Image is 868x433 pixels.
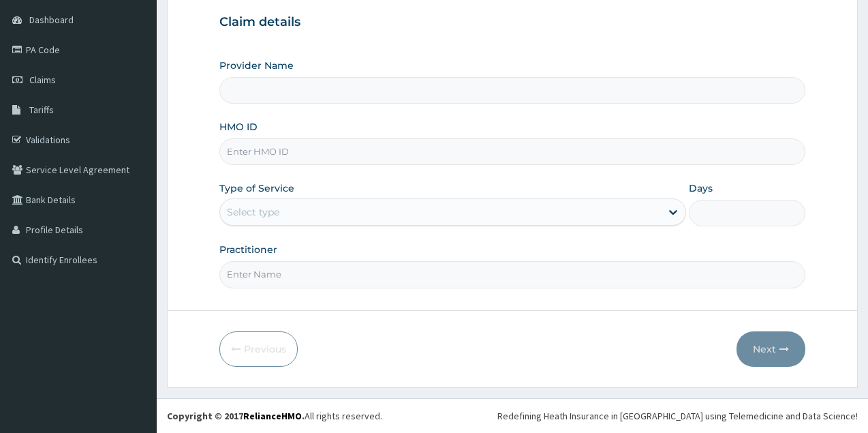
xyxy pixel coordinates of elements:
h3: Claim details [219,15,805,30]
span: Claims [29,74,56,86]
strong: Copyright © 2017 . [167,410,305,422]
label: Type of Service [219,181,294,195]
button: Next [737,331,805,367]
a: RelianceHMO [243,410,302,422]
label: HMO ID [219,120,258,134]
button: Previous [219,331,298,367]
input: Enter Name [219,261,805,288]
label: Practitioner [219,243,277,256]
div: Select type [227,205,279,219]
span: Dashboard [29,14,74,26]
input: Enter HMO ID [219,138,805,165]
div: Redefining Heath Insurance in [GEOGRAPHIC_DATA] using Telemedicine and Data Science! [497,409,858,423]
label: Provider Name [219,59,294,72]
label: Days [689,181,713,195]
span: Tariffs [29,104,54,116]
footer: All rights reserved. [157,398,868,433]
